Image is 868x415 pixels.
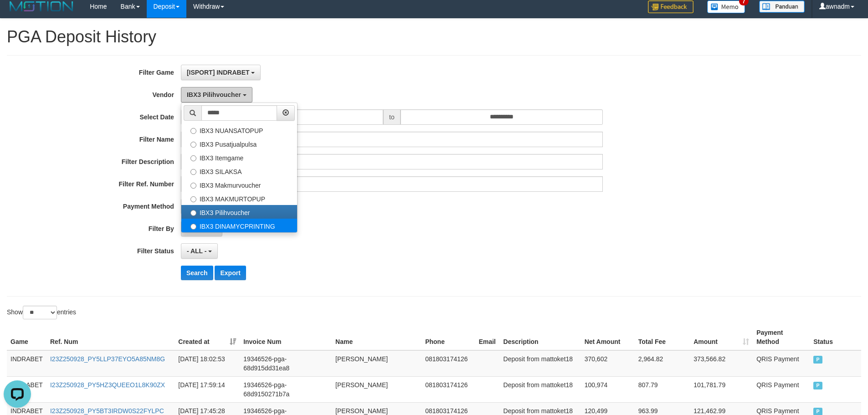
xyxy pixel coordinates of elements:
[753,324,810,350] th: Payment Method
[4,4,31,31] button: Open LiveChat chat widget
[581,350,635,377] td: 370,602
[759,0,805,13] img: panduan.png
[7,324,46,350] th: Game
[240,350,332,377] td: 19346526-pga-68d915dd31ea8
[332,350,421,377] td: [PERSON_NAME]
[50,407,164,415] a: I23Z250928_PY5BT3IRDW0S22FYLPC
[190,210,196,216] input: IBX3 Pilihvoucher
[581,376,635,402] td: 100,974
[421,350,475,377] td: 081803174126
[332,324,421,350] th: Name
[187,91,241,98] span: IBX3 Pilihvoucher
[50,355,165,363] a: I23Z250928_PY5LLP37EYO5A85NM8G
[753,350,810,377] td: QRIS Payment
[50,381,165,389] a: I23Z250928_PY5HZ3QUEEO1L8K90ZX
[190,155,196,161] input: IBX3 Itemgame
[813,382,822,389] span: PAID
[181,164,297,178] label: IBX3 SILAKSA
[332,376,421,402] td: [PERSON_NAME]
[181,150,297,164] label: IBX3 Itemgame
[421,324,475,350] th: Phone
[181,205,297,219] label: IBX3 Pilihvoucher
[707,0,745,13] img: Button%20Memo.svg
[175,324,240,350] th: Created at: activate to sort column ascending
[181,137,297,150] label: IBX3 Pusatjualpulsa
[753,376,810,402] td: QRIS Payment
[181,178,297,191] label: IBX3 Makmurvoucher
[187,69,250,76] span: [ISPORT] INDRABET
[500,324,581,350] th: Description
[190,196,196,202] input: IBX3 MAKMURTOPUP
[690,324,753,350] th: Amount: activate to sort column ascending
[7,306,76,319] label: Show entries
[581,324,635,350] th: Net Amount
[635,324,690,350] th: Total Fee
[500,350,581,377] td: Deposit from mattoket18
[181,243,218,259] button: - ALL -
[500,376,581,402] td: Deposit from mattoket18
[475,324,500,350] th: Email
[240,324,332,350] th: Invoice Num
[421,376,475,402] td: 081803174126
[181,191,297,205] label: IBX3 MAKMURTOPUP
[190,169,196,175] input: IBX3 SILAKSA
[690,350,753,377] td: 373,566.82
[190,183,196,189] input: IBX3 Makmurvoucher
[648,0,693,13] img: Feedback.jpg
[240,376,332,402] td: 19346526-pga-68d9150271b7a
[190,142,196,148] input: IBX3 Pusatjualpulsa
[215,266,246,280] button: Export
[7,28,861,46] h1: PGA Deposit History
[181,87,252,102] button: IBX3 Pilihvoucher
[635,376,690,402] td: 807.79
[175,350,240,377] td: [DATE] 18:02:53
[383,109,401,125] span: to
[181,123,297,137] label: IBX3 NUANSATOPUP
[190,128,196,134] input: IBX3 NUANSATOPUP
[810,324,861,350] th: Status
[813,356,822,364] span: PAID
[690,376,753,402] td: 101,781.79
[181,266,213,280] button: Search
[190,224,196,230] input: IBX3 DINAMYCPRINTING
[23,306,57,319] select: Showentries
[187,247,207,255] span: - ALL -
[181,219,297,232] label: IBX3 DINAMYCPRINTING
[635,350,690,377] td: 2,964.82
[175,376,240,402] td: [DATE] 17:59:14
[46,324,175,350] th: Ref. Num
[181,65,261,80] button: [ISPORT] INDRABET
[7,350,46,377] td: INDRABET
